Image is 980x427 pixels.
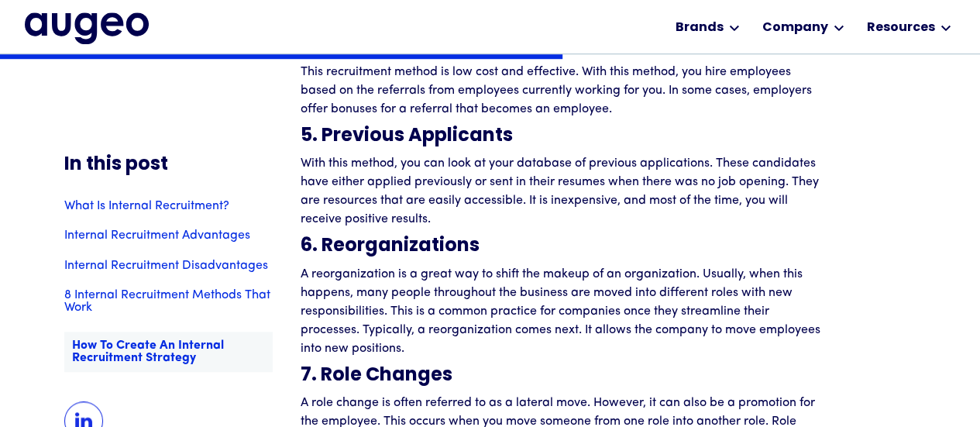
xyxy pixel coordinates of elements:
[301,154,827,229] p: With this method, you can look at your database of previous applications. These candidates have e...
[675,19,723,37] div: Brands
[866,19,934,37] div: Resources
[64,289,273,315] a: 8 Internal Recruitment Methods That Work
[762,19,827,37] div: Company
[301,63,827,119] p: This recruitment method is low cost and effective. With this method, you hire employees based on ...
[301,265,827,358] p: A reorganization is a great way to shift the makeup of an organization. Usually, when this happen...
[64,200,273,212] a: What Is Internal Recruitment?
[64,260,273,272] a: Internal Recruitment Disadvantages
[64,332,273,373] a: How To Create An Internal Recruitment Strategy
[25,12,149,43] a: home
[64,230,273,243] a: Internal Recruitment Advantages
[301,127,513,146] strong: 5. Previous Applicants
[301,237,480,256] strong: 6. Reorganizations
[301,367,452,385] strong: 7. Role Changes
[25,12,149,43] img: Augeo's full logo in midnight blue.
[64,155,273,175] h5: In this post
